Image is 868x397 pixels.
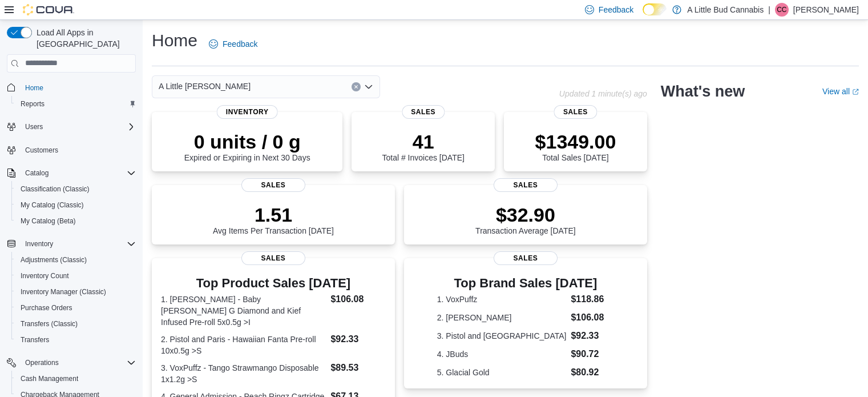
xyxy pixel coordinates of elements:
dt: 1. VoxPuffz [437,294,567,305]
h3: Top Product Sales [DATE] [161,276,386,290]
button: My Catalog (Classic) [11,197,140,213]
button: Inventory [2,236,140,252]
a: Classification (Classic) [16,182,94,196]
button: Operations [2,355,140,371]
a: Transfers [16,333,54,347]
button: Home [2,79,140,96]
dd: $92.33 [330,332,385,346]
span: My Catalog (Classic) [21,200,84,210]
a: Inventory Count [16,269,74,283]
p: 41 [382,130,464,153]
div: Transaction Average [DATE] [475,203,576,235]
input: Dark Mode [643,3,667,15]
span: My Catalog (Classic) [16,198,136,212]
dt: 5. Glacial Gold [437,367,567,378]
span: Cash Management [21,374,78,383]
span: Operations [21,356,136,370]
button: Users [2,119,140,135]
h1: Home [152,29,197,52]
span: Users [25,122,43,131]
a: Inventory Manager (Classic) [16,285,111,299]
a: Transfers (Classic) [16,317,82,331]
button: Open list of options [364,82,373,91]
button: Reports [11,96,140,112]
div: Avg Items Per Transaction [DATE] [213,203,334,235]
p: [PERSON_NAME] [793,3,859,17]
span: Catalog [21,166,136,180]
div: Total Sales [DATE] [535,130,616,162]
span: Home [25,83,43,93]
button: Transfers (Classic) [11,316,140,332]
button: My Catalog (Beta) [11,213,140,229]
a: Customers [21,143,63,157]
dt: 1. [PERSON_NAME] - Baby [PERSON_NAME] G Diamond and Kief Infused Pre-roll 5x0.5g >I [161,294,326,328]
span: Purchase Orders [16,301,136,315]
a: Adjustments (Classic) [16,253,91,267]
dd: $106.08 [330,292,385,306]
span: Sales [402,105,445,119]
span: Transfers [21,335,49,344]
span: My Catalog (Beta) [16,214,136,228]
span: Users [21,120,136,134]
div: Carolyn Cook [775,3,789,17]
span: Purchase Orders [21,303,72,312]
button: Adjustments (Classic) [11,252,140,268]
h2: What's new [661,82,745,101]
a: My Catalog (Classic) [16,198,88,212]
dt: 2. [PERSON_NAME] [437,312,567,323]
button: Inventory [21,237,58,251]
button: Cash Management [11,371,140,387]
p: A Little Bud Cannabis [687,3,764,17]
div: Expired or Expiring in Next 30 Days [184,130,310,162]
dt: 3. VoxPuffz - Tango Strawmango Disposable 1x1.2g >S [161,362,326,385]
span: Dark Mode [643,15,643,16]
span: Classification (Classic) [16,182,136,196]
button: Clear input [352,82,361,91]
button: Transfers [11,332,140,348]
p: $1349.00 [535,130,616,153]
h3: Top Brand Sales [DATE] [437,276,614,290]
span: Inventory [25,239,53,248]
p: Updated 1 minute(s) ago [559,89,647,98]
dt: 2. Pistol and Paris - Hawaiian Fanta Pre-roll 10x0.5g >S [161,334,326,356]
dt: 4. JBuds [437,348,567,360]
span: Sales [241,178,305,192]
span: Adjustments (Classic) [16,253,136,267]
img: Cova [23,4,74,15]
dd: $80.92 [571,366,614,379]
span: Customers [25,146,58,155]
span: Sales [494,251,558,265]
dd: $118.86 [571,292,614,306]
dd: $89.53 [330,361,385,375]
p: 0 units / 0 g [184,130,310,153]
span: Inventory Count [16,269,136,283]
span: Inventory [21,237,136,251]
p: $32.90 [475,203,576,226]
span: Inventory Manager (Classic) [21,287,106,296]
svg: External link [852,89,859,95]
button: Customers [2,142,140,158]
button: Inventory Manager (Classic) [11,284,140,300]
button: Classification (Classic) [11,181,140,197]
a: Cash Management [16,372,83,386]
dt: 3. Pistol and [GEOGRAPHIC_DATA] [437,330,567,342]
span: A Little [PERSON_NAME] [159,79,251,93]
button: Catalog [21,166,53,180]
a: Reports [16,97,49,111]
span: Home [21,81,136,95]
a: Feedback [204,33,262,55]
a: Home [21,81,48,95]
a: My Catalog (Beta) [16,214,80,228]
span: Catalog [25,169,49,178]
span: Inventory [217,105,278,119]
span: Transfers [16,333,136,347]
span: Feedback [223,38,257,50]
button: Purchase Orders [11,300,140,316]
dd: $106.08 [571,311,614,324]
span: Inventory Manager (Classic) [16,285,136,299]
span: Sales [241,251,305,265]
span: Reports [21,99,45,109]
dd: $90.72 [571,347,614,361]
a: View allExternal link [822,87,859,96]
span: Cash Management [16,372,136,386]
